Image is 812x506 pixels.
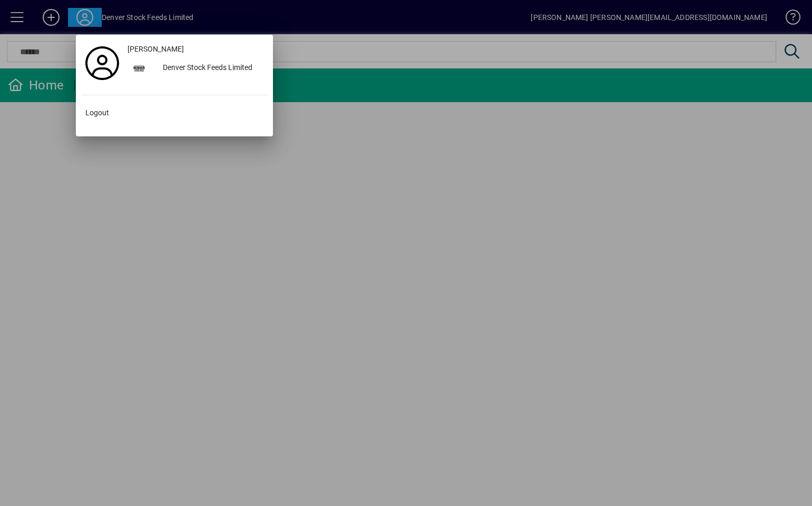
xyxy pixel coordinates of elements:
a: Profile [81,54,123,73]
span: Logout [85,107,109,118]
span: [PERSON_NAME] [128,44,184,55]
div: Denver Stock Feeds Limited [154,59,268,78]
a: [PERSON_NAME] [123,40,268,59]
button: Logout [81,104,268,123]
button: Denver Stock Feeds Limited [123,59,268,78]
